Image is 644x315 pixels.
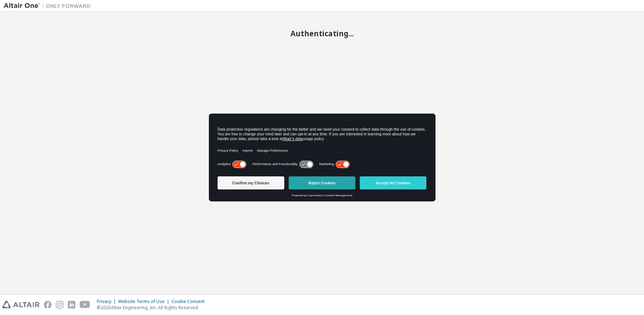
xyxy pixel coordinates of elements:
[4,2,94,9] img: Altair One
[118,299,172,304] div: Website Terms of Use
[80,301,90,308] img: youtube.svg
[97,304,209,311] p: © 2025 Altair Engineering, Inc. All Rights Reserved.
[4,29,640,38] h2: Authenticating...
[97,299,118,304] div: Privacy
[2,301,40,308] img: altair_logo.svg
[56,301,63,308] img: instagram.svg
[68,301,75,308] img: linkedin.svg
[172,299,209,304] div: Cookie Consent
[44,301,51,308] img: facebook.svg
